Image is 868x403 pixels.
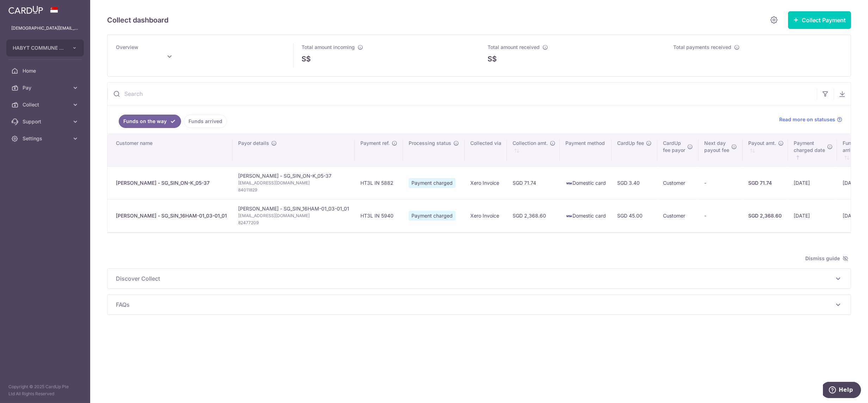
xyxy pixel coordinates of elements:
img: visa-sm-192604c4577d2d35970c8ed26b86981c2741ebd56154ab54ad91a526f0f24972.png [565,180,572,187]
span: [EMAIL_ADDRESS][DOMAIN_NAME] [238,212,349,219]
td: Domestic card [560,199,612,232]
td: - [699,199,743,232]
div: SGD 71.74 [748,179,782,187]
span: Next day payout fee [704,140,729,154]
th: CardUp fee [612,134,657,166]
td: - [699,166,743,199]
span: Dismiss guide [805,254,848,263]
span: Total payments received [674,44,732,50]
span: Overview [116,44,138,50]
p: FAQs [116,300,842,309]
span: 82477209 [238,219,349,226]
span: Collection amt. [513,140,548,147]
span: Payment charged date [794,140,825,154]
td: SGD 71.74 [507,166,560,199]
td: SGD 2,368.60 [507,199,560,232]
div: SGD 2,368.60 [748,212,782,219]
iframe: Opens a widget where you can find more information [823,382,861,399]
td: [PERSON_NAME] - SG_SIN_16HAM-01_03-01_01 [232,199,355,232]
div: [PERSON_NAME] - SG_SIN_16HAM-01_03-01_01 [116,212,227,219]
td: SGD 45.00 [612,199,657,232]
td: Customer [657,166,699,199]
span: Help [16,5,30,11]
span: S$ [302,54,311,64]
span: Payment ref. [360,140,390,147]
a: Read more on statuses [779,116,842,123]
span: Payout amt. [748,140,776,147]
td: SGD 3.40 [612,166,657,199]
th: Payment ref. [355,134,403,166]
span: Total amount incoming [302,44,355,50]
input: Search [107,83,817,105]
span: Pay [23,84,69,91]
th: Payment method [560,134,612,166]
button: Collect Payment [788,11,851,29]
span: S$ [488,54,497,64]
td: [DATE] [788,199,837,232]
td: Domestic card [560,166,612,199]
span: Home [23,67,69,74]
span: Support [23,118,69,125]
span: CardUp fee payor [663,140,685,154]
span: Payor details [238,140,269,147]
span: FAQs [116,300,834,309]
td: HT3L IN 5882 [355,166,403,199]
th: Payout amt. : activate to sort column ascending [743,134,788,166]
span: Payment charged [409,211,455,221]
span: Collect [23,101,69,108]
h5: Collect dashboard [107,14,168,26]
td: Customer [657,199,699,232]
span: Total amount received [488,44,540,50]
span: Processing status [409,140,451,147]
button: HABYT COMMUNE SINGAPORE 1 PTE LTD [6,39,84,56]
span: CardUp fee [617,140,644,147]
th: Next daypayout fee [699,134,743,166]
span: [EMAIL_ADDRESS][DOMAIN_NAME] [238,179,349,187]
p: [DEMOGRAPHIC_DATA][EMAIL_ADDRESS][DOMAIN_NAME] [11,25,79,32]
span: Payment charged [409,178,455,188]
img: CardUp [8,6,43,14]
span: Settings [23,135,69,142]
th: Paymentcharged date : activate to sort column ascending [788,134,837,166]
td: [DATE] [788,166,837,199]
th: Customer name [107,134,232,166]
span: 84011829 [238,187,349,194]
td: [PERSON_NAME] - SG_SIN_ON-K_05-37 [232,166,355,199]
span: Discover Collect [116,274,834,283]
span: Read more on statuses [779,116,835,123]
p: Discover Collect [116,274,842,283]
td: HT3L IN 5940 [355,199,403,232]
th: Collected via [465,134,507,166]
img: visa-sm-192604c4577d2d35970c8ed26b86981c2741ebd56154ab54ad91a526f0f24972.png [565,213,572,220]
th: Processing status [403,134,465,166]
td: Xero Invoice [465,199,507,232]
th: CardUpfee payor [657,134,699,166]
a: Funds on the way [119,115,181,128]
span: HABYT COMMUNE SINGAPORE 1 PTE LTD [13,44,65,51]
th: Collection amt. : activate to sort column ascending [507,134,560,166]
th: Payor details [232,134,355,166]
div: [PERSON_NAME] - SG_SIN_ON-K_05-37 [116,179,227,187]
a: Funds arrived [184,115,227,128]
td: Xero Invoice [465,166,507,199]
